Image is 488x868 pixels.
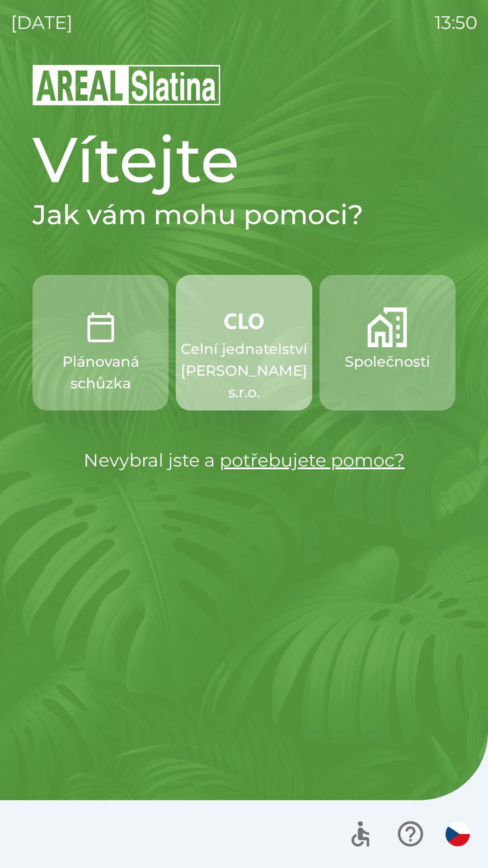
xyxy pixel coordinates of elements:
p: Společnosti [345,351,430,373]
img: 58b4041c-2a13-40f9-aad2-b58ace873f8c.png [367,307,407,347]
h1: Vítejte [33,121,455,198]
button: Celní jednatelství [PERSON_NAME] s.r.o. [176,275,312,410]
h2: Jak vám mohu pomoci? [33,198,455,231]
img: 889875ac-0dea-4846-af73-0927569c3e97.png [224,307,264,335]
p: Nevybral jste a [33,447,455,474]
button: Plánovaná schůzka [33,275,169,410]
p: Plánovaná schůzka [54,351,147,394]
img: cs flag [446,822,470,846]
button: Společnosti [319,275,455,410]
img: 0ea463ad-1074-4378-bee6-aa7a2f5b9440.png [81,307,121,347]
img: Logo [33,63,455,107]
p: 13:50 [435,9,477,36]
p: Celní jednatelství [PERSON_NAME] s.r.o. [181,338,307,403]
a: potřebujete pomoc? [220,449,405,471]
p: [DATE] [11,9,73,36]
